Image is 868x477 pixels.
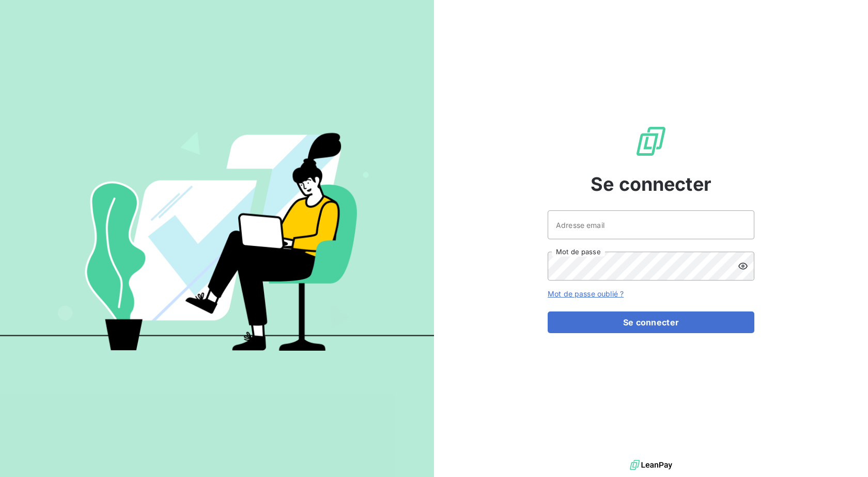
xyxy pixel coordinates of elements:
[630,457,672,473] img: logo
[591,170,711,198] span: Se connecter
[548,210,754,239] input: placeholder
[548,311,754,333] button: Se connecter
[634,125,668,158] img: Logo LeanPay
[548,289,624,298] a: Mot de passe oublié ?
